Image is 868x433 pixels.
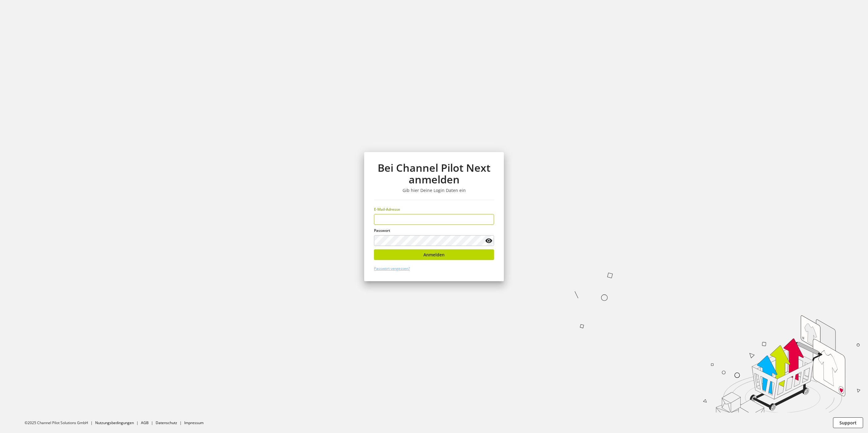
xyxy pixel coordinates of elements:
span: Support [839,420,857,426]
a: AGB [141,420,149,425]
span: Anmelden [423,251,445,258]
li: ©2025 Channel Pilot Solutions GmbH [25,420,95,426]
a: Nutzungsbedingungen [95,420,134,425]
a: Passwort vergessen? [374,266,410,271]
h3: Gib hier Deine Login Daten ein [374,188,494,193]
a: Impressum [184,420,204,425]
button: Support [833,417,863,428]
button: Anmelden [374,249,494,260]
a: Datenschutz [156,420,177,425]
span: E-Mail-Adresse [374,207,400,212]
h1: Bei Channel Pilot Next anmelden [374,162,494,186]
span: Passwort [374,228,390,233]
